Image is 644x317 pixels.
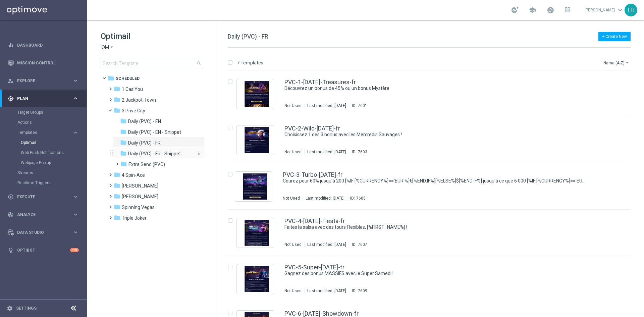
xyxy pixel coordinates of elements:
img: 7605.jpeg [237,173,270,200]
div: ID: [347,196,366,201]
div: Choisissez 1 des 3 bonus avec les Mercredis Sauvages ! [284,131,602,138]
a: Actions [17,120,70,125]
a: Découvrez un bonus de 45% ou un bonus Mystère [284,85,586,92]
div: Last modified: [DATE] [305,149,349,155]
span: 4 Spin-Ace [122,172,145,178]
div: EB [625,4,637,16]
i: track_changes [8,212,14,218]
div: Press SPACE to select this row. [221,117,643,163]
i: folder [114,182,120,189]
div: Actions [17,117,87,127]
a: Courez pour 60% jusqu'à 200 [%IF:[%CURRENCY%]=='EUR'%]€[%END:IF%][%ELSE%]$[%END:IF%] jusqu'à ce q... [283,178,586,184]
i: more_vert [196,151,202,156]
button: equalizer Dashboard [7,43,79,48]
span: Execute [17,195,72,199]
i: folder [114,193,120,200]
i: folder [114,214,120,221]
i: folder [120,128,127,135]
button: play_circle_outline Execute keyboard_arrow_right [7,194,79,200]
div: Not Used [284,149,302,155]
span: Data Studio [17,230,72,234]
span: Daily (PVC) - FR [228,33,268,40]
i: settings [7,305,13,311]
span: school [529,6,536,14]
i: folder [120,118,127,124]
div: Découvrez un bonus de 45% ou un bonus Mystère [284,85,602,92]
a: Optibot [17,241,70,259]
div: 7607 [358,242,367,247]
a: PVC-5-Super-[DATE]-fr [284,264,344,270]
i: folder [120,161,127,167]
a: Realtime Triggers [17,180,70,186]
span: Triple Joker [122,215,147,221]
i: folder [108,75,114,82]
div: Templates [18,130,72,135]
a: Gagnez des bonus MASSIFS avec le Super Samedi ! [284,270,586,277]
button: more_vert [195,150,202,157]
a: PVC-1-[DATE]-Treasures-fr [284,79,356,85]
div: Press SPACE to select this row. [221,256,643,302]
div: Press SPACE to select this row. [221,71,643,117]
span: Daily (PVC) - EN - Snippet [128,129,181,135]
button: Mission Control [7,60,79,66]
button: IOM arrow_drop_down [101,44,114,51]
div: Webpage Pop-up [21,158,87,168]
i: folder [114,96,120,103]
div: Not Used [284,288,302,294]
div: Execute [8,194,72,200]
img: 7609.jpeg [238,266,272,292]
a: Faites la salsa avec des tours Flexibles, [%FIRST_NAME%] ! [284,224,586,230]
button: Templates keyboard_arrow_right [17,130,79,135]
p: 7 Templates [237,60,263,66]
a: Web Push Notifications [21,150,70,155]
a: [PERSON_NAME]keyboard_arrow_down [584,5,625,15]
button: Name (A-Z)arrow_drop_down [603,59,631,67]
a: Choisissez 1 des 3 bonus avec les Mercredis Sauvages ! [284,131,586,138]
span: Plan [17,97,72,101]
a: Target Groups [17,110,70,115]
input: Search Template [101,59,203,68]
a: PVC-2-Wild-[DATE]-fr [284,125,340,131]
i: lightbulb [8,247,14,253]
span: Daily (PVC) - EN [128,118,161,124]
div: Press SPACE to select this row. [221,210,643,256]
span: Explore [17,79,72,83]
div: 7603 [358,149,367,155]
i: keyboard_arrow_right [72,95,79,102]
a: Streams [17,170,70,175]
button: track_changes Analyze keyboard_arrow_right [7,212,79,217]
span: Robby Riches [122,194,158,200]
i: keyboard_arrow_right [72,77,79,84]
button: + Create New [598,32,631,41]
a: Settings [16,306,37,310]
i: play_circle_outline [8,194,14,200]
i: gps_fixed [8,96,14,102]
div: Last modified: [DATE] [305,242,349,247]
span: Extra Send (PVC) [128,161,165,167]
div: Faites la salsa avec des tours Flexibles, [%FIRST_NAME%] ! [284,224,602,230]
button: person_search Explore keyboard_arrow_right [7,78,79,84]
div: Optimail [21,138,87,148]
span: Spinning Vegas [122,204,155,210]
div: 7605 [356,196,366,201]
a: PVC-3-Turbo-[DATE]-fr [283,172,342,178]
span: search [196,61,202,66]
a: Optimail [21,140,70,145]
div: Last modified: [DATE] [305,103,349,108]
div: Analyze [8,212,72,218]
a: Mission Control [17,54,79,72]
i: arrow_drop_down [109,44,114,51]
button: lightbulb Optibot +10 [7,248,79,253]
img: 7603.jpeg [238,127,272,153]
div: Plan [8,96,72,102]
div: Courez pour 60% jusqu'à 200 [%IF:[%CURRENCY%]=='EUR'%]€[%END:IF%][%ELSE%]$[%END:IF%] jusqu'à ce q... [283,178,602,184]
i: keyboard_arrow_right [72,229,79,235]
span: 1 CasiYou [122,86,143,92]
i: folder [120,150,127,157]
div: Target Groups [17,107,87,117]
span: 3 Prive City [122,108,145,114]
i: keyboard_arrow_right [72,194,79,200]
